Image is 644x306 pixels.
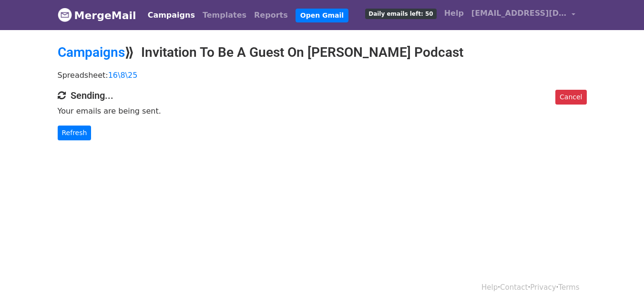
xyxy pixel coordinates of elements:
[296,9,348,22] a: Open Gmail
[471,8,567,19] span: [EMAIL_ADDRESS][DOMAIN_NAME]
[250,6,292,25] a: Reports
[58,44,587,61] h2: ⟫ Invitation To Be A Guest On [PERSON_NAME] Podcast
[361,4,440,23] a: Daily emails left: 50
[58,44,125,60] a: Campaigns
[58,106,587,116] p: Your emails are being sent.
[365,9,436,19] span: Daily emails left: 50
[58,70,587,80] p: Spreadsheet:
[481,283,498,292] a: Help
[58,5,136,25] a: MergeMail
[199,6,250,25] a: Templates
[530,283,556,292] a: Privacy
[58,90,587,101] h4: Sending...
[555,90,586,105] a: Cancel
[58,126,92,140] a: Refresh
[500,283,528,292] a: Contact
[468,4,579,26] a: [EMAIL_ADDRESS][DOMAIN_NAME]
[440,4,468,23] a: Help
[144,6,199,25] a: Campaigns
[558,283,579,292] a: Terms
[58,8,72,22] img: MergeMail logo
[108,71,138,80] a: 16\8\25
